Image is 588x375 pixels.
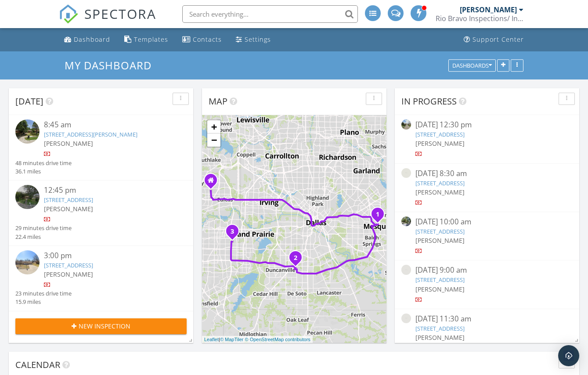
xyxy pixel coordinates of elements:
[415,314,558,325] div: [DATE] 11:30 am
[193,35,222,43] div: Contacts
[182,5,358,23] input: Search everything...
[44,139,93,148] span: [PERSON_NAME]
[232,32,274,48] a: Settings
[232,231,238,236] div: 2810 Plaza St, Arlington, TX 76010
[415,168,558,179] div: [DATE] 8:30 am
[15,185,187,241] a: 12:45 pm [STREET_ADDRESS] [PERSON_NAME] 29 minutes drive time 22.4 miles
[79,321,130,331] span: New Inspection
[415,276,465,284] a: [STREET_ADDRESS]
[415,265,558,276] div: [DATE] 9:00 am
[415,333,465,342] span: [PERSON_NAME]
[59,12,156,30] a: SPECTORA
[44,196,93,204] a: [STREET_ADDRESS]
[415,179,465,187] a: [STREET_ADDRESS]
[245,337,310,342] a: © OpenStreetMap contributors
[460,5,517,14] div: [PERSON_NAME]
[401,265,573,304] a: [DATE] 9:00 am [STREET_ADDRESS] [PERSON_NAME]
[452,62,492,69] div: Dashboards
[15,95,43,107] span: [DATE]
[401,314,411,323] img: streetview
[15,224,72,232] div: 29 minutes drive time
[415,325,465,332] a: [STREET_ADDRESS]
[179,32,225,48] a: Contacts
[209,95,227,107] span: Map
[44,130,137,138] a: [STREET_ADDRESS][PERSON_NAME]
[207,120,220,133] a: Zoom in
[44,119,173,130] div: 8:45 am
[401,119,411,129] img: streetview
[15,119,187,176] a: 8:45 am [STREET_ADDRESS][PERSON_NAME] [PERSON_NAME] 48 minutes drive time 36.1 miles
[401,216,573,256] a: [DATE] 10:00 am [STREET_ADDRESS] [PERSON_NAME]
[401,265,411,274] img: streetview
[15,298,72,306] div: 15.9 miles
[204,337,219,342] a: Leaflet
[415,216,558,227] div: [DATE] 10:00 am
[15,250,187,306] a: 3:00 pm [STREET_ADDRESS] [PERSON_NAME] 23 minutes drive time 15.9 miles
[44,270,93,278] span: [PERSON_NAME]
[296,257,301,263] div: 7328 Pecan Ridge Dr, Dallas, TX 75237
[15,233,72,241] div: 22.4 miles
[245,35,271,43] div: Settings
[401,119,573,159] a: [DATE] 12:30 pm [STREET_ADDRESS] [PERSON_NAME]
[231,229,234,235] i: 3
[65,58,159,72] a: My Dashboard
[558,345,579,366] div: Open Intercom Messenger
[401,314,573,353] a: [DATE] 11:30 am [STREET_ADDRESS] [PERSON_NAME]
[401,168,411,178] img: streetview
[415,236,465,245] span: [PERSON_NAME]
[415,119,558,130] div: [DATE] 12:30 pm
[15,119,40,144] img: streetview
[15,185,40,209] img: streetview
[74,35,110,43] div: Dashboard
[84,4,156,23] span: SPECTORA
[401,216,411,226] img: streetview
[59,4,78,24] img: The Best Home Inspection Software - Spectora
[415,227,465,235] a: [STREET_ADDRESS]
[415,130,465,138] a: [STREET_ADDRESS]
[15,359,60,371] span: Calendar
[44,185,173,196] div: 12:45 pm
[473,35,524,43] div: Support Center
[220,337,244,342] a: © MapTiler
[448,59,496,72] button: Dashboards
[294,255,297,261] i: 2
[207,133,220,147] a: Zoom out
[202,336,313,343] div: |
[15,159,72,167] div: 48 minutes drive time
[415,139,465,148] span: [PERSON_NAME]
[378,214,383,219] div: 521 Harvard Dr, Mesquite, TX 75149
[460,32,527,48] a: Support Center
[15,250,40,274] img: streetview
[401,168,573,207] a: [DATE] 8:30 am [STREET_ADDRESS] [PERSON_NAME]
[61,32,114,48] a: Dashboard
[44,250,173,261] div: 3:00 pm
[376,212,379,218] i: 1
[15,167,72,176] div: 36.1 miles
[121,32,172,48] a: Templates
[211,180,216,185] div: 3632 Rolling Meadows DR, Bedford TX 76021
[44,205,93,213] span: [PERSON_NAME]
[44,261,93,269] a: [STREET_ADDRESS]
[15,318,187,334] button: New Inspection
[15,289,72,298] div: 23 minutes drive time
[134,35,168,43] div: Templates
[401,95,457,107] span: In Progress
[436,14,523,23] div: Rio Bravo Inspections/ Inspectify Pro
[415,285,465,293] span: [PERSON_NAME]
[415,188,465,196] span: [PERSON_NAME]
